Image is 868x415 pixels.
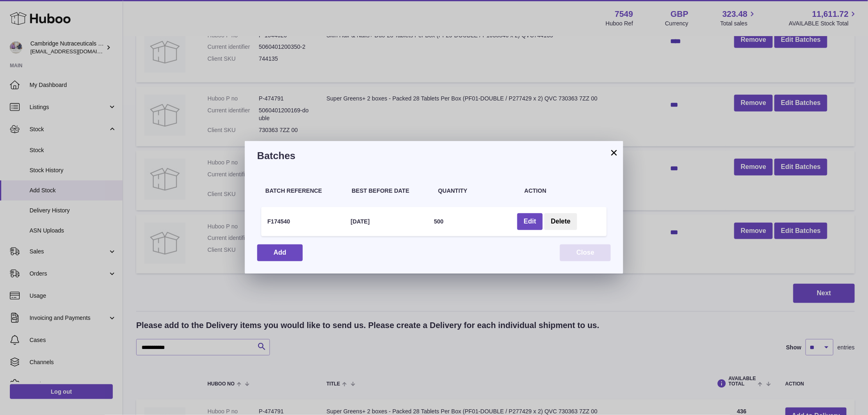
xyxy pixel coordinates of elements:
h4: Batch Reference [265,187,344,195]
button: Delete [544,213,577,230]
h3: Batches [257,149,611,162]
h4: Action [525,187,603,195]
h4: Best Before Date [352,187,430,195]
button: Edit [517,213,543,230]
h4: 500 [434,218,443,226]
h4: Quantity [438,187,516,195]
button: Add [257,244,303,261]
h4: F174540 [267,218,290,226]
button: Close [560,244,611,261]
button: × [609,148,619,157]
h4: [DATE] [351,218,370,226]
